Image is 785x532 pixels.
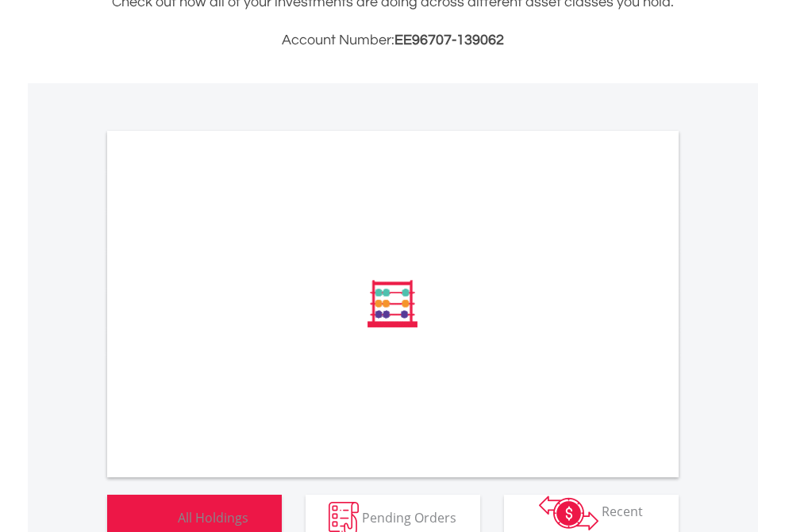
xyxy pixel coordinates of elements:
[178,508,248,526] span: All Holdings
[107,29,679,52] h3: Account Number:
[394,33,504,48] span: EE96707-139062
[362,508,456,526] span: Pending Orders
[539,496,598,530] img: transactions-zar-wht.png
